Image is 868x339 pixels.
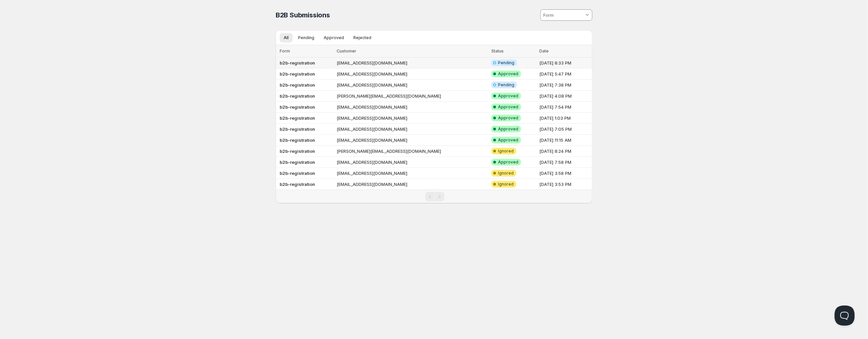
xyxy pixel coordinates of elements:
[280,148,315,154] b: b2b-registration
[280,71,315,77] b: b2b-registration
[280,104,315,110] b: b2b-registration
[335,58,489,69] td: [EMAIL_ADDRESS][DOMAIN_NAME]
[498,137,518,143] span: Approved
[538,124,592,135] td: [DATE] 7:05 PM
[284,35,289,40] span: All
[538,168,592,179] td: [DATE] 3:58 PM
[335,91,489,102] td: [PERSON_NAME][EMAIL_ADDRESS][DOMAIN_NAME]
[538,135,592,146] td: [DATE] 11:15 AM
[335,69,489,80] td: [EMAIL_ADDRESS][DOMAIN_NAME]
[280,93,315,99] b: b2b-registration
[335,146,489,157] td: [PERSON_NAME][EMAIL_ADDRESS][DOMAIN_NAME]
[298,35,314,40] span: Pending
[835,306,855,326] iframe: Help Scout Beacon - Open
[498,171,514,176] span: Ignored
[498,115,518,121] span: Approved
[538,113,592,124] td: [DATE] 1:03 PM
[335,168,489,179] td: [EMAIL_ADDRESS][DOMAIN_NAME]
[280,60,315,66] b: b2b-registration
[280,182,315,187] b: b2b-registration
[280,82,315,88] b: b2b-registration
[335,179,489,190] td: [EMAIL_ADDRESS][DOMAIN_NAME]
[335,124,489,135] td: [EMAIL_ADDRESS][DOMAIN_NAME]
[498,126,518,132] span: Approved
[335,157,489,168] td: [EMAIL_ADDRESS][DOMAIN_NAME]
[538,102,592,113] td: [DATE] 7:54 PM
[280,159,315,165] b: b2b-registration
[280,48,290,53] span: Form
[498,159,518,165] span: Approved
[498,82,514,88] span: Pending
[491,48,504,53] span: Status
[498,182,514,187] span: Ignored
[280,137,315,143] b: b2b-registration
[538,58,592,69] td: [DATE] 8:33 PM
[538,80,592,91] td: [DATE] 7:38 PM
[335,80,489,91] td: [EMAIL_ADDRESS][DOMAIN_NAME]
[353,35,371,40] span: Rejected
[335,113,489,124] td: [EMAIL_ADDRESS][DOMAIN_NAME]
[540,48,549,53] span: Date
[335,135,489,146] td: [EMAIL_ADDRESS][DOMAIN_NAME]
[280,115,315,121] b: b2b-registration
[276,11,330,19] span: B2B Submissions
[498,71,518,77] span: Approved
[280,126,315,132] b: b2b-registration
[498,60,514,66] span: Pending
[280,171,315,176] b: b2b-registration
[538,157,592,168] td: [DATE] 7:58 PM
[538,69,592,80] td: [DATE] 5:47 PM
[337,48,356,53] span: Customer
[498,93,518,99] span: Approved
[542,10,584,20] input: Form
[276,190,592,203] nav: Pagination
[498,148,514,154] span: Ignored
[538,179,592,190] td: [DATE] 3:53 PM
[538,91,592,102] td: [DATE] 4:08 PM
[324,35,344,40] span: Approved
[498,104,518,110] span: Approved
[538,146,592,157] td: [DATE] 8:24 PM
[335,102,489,113] td: [EMAIL_ADDRESS][DOMAIN_NAME]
